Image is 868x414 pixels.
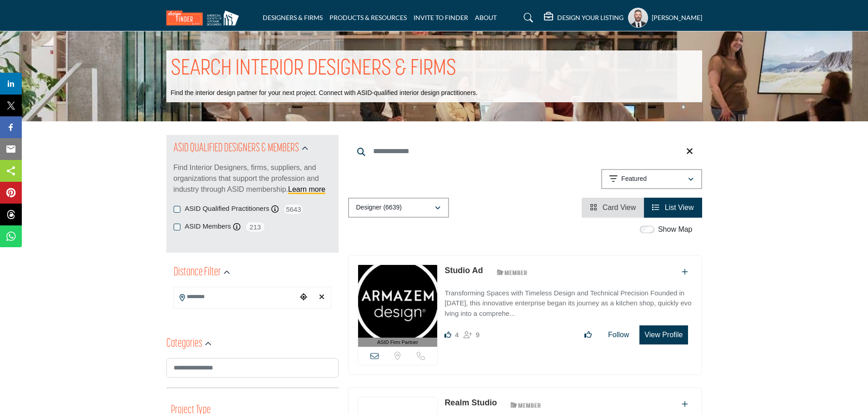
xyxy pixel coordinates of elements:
[582,198,644,218] li: Card View
[166,10,244,25] img: Site Logo
[464,329,479,340] div: Followers
[515,10,539,25] a: Search
[288,185,325,193] a: Learn more
[315,288,329,307] div: Clear search location
[644,198,702,218] li: List View
[166,336,202,352] h2: Categories
[682,268,688,276] a: Add To List
[174,140,299,157] h2: ASID QUALIFIED DESIGNERS & MEMBERS
[444,397,497,409] p: Realm Studio
[601,169,702,189] button: Featured
[174,288,297,306] input: Search Location
[171,89,478,98] p: Find the interior design partner for your next project. Connect with ASID-qualified interior desi...
[283,204,304,215] span: 5643
[329,14,407,21] a: PRODUCTS & RESOURCES
[174,264,221,281] h2: Distance Filter
[444,266,483,275] a: Studio Ad
[263,14,323,21] a: DESIGNERS & FIRMS
[665,204,694,211] span: List View
[682,400,688,408] a: Add To List
[579,326,598,344] button: Like listing
[444,398,497,407] a: Realm Studio
[492,267,533,278] img: ASID Members Badge Icon
[590,204,636,211] a: View Card
[358,265,438,338] img: Studio Ad
[174,162,331,195] p: Find Interior Designers, firms, suppliers, and organizations that support the profession and indu...
[348,198,449,218] button: Designer (6639)
[185,204,269,214] label: ASID Qualified Practitioners
[444,264,483,277] p: Studio Ad
[628,8,648,28] button: Show hide supplier dropdown
[245,221,265,233] span: 213
[174,206,180,213] input: ASID Qualified Practitioners checkbox
[166,358,339,378] input: Search Category
[297,288,310,307] div: Choose your current location
[557,14,624,22] h5: DESIGN YOUR LISTING
[185,221,231,232] label: ASID Members
[505,399,546,410] img: ASID Members Badge Icon
[658,224,693,235] label: Show Map
[356,203,402,212] p: Designer (6639)
[444,288,692,319] p: Transforming Spaces with Timeless Design and Technical Precision Founded in [DATE], this innovati...
[348,140,702,162] input: Search Keyword
[544,12,624,23] div: DESIGN YOUR LISTING
[475,14,497,21] a: ABOUT
[377,339,418,346] span: ASID Firm Partner
[652,204,693,211] a: View List
[603,204,636,211] span: Card View
[358,265,438,347] a: ASID Firm Partner
[639,325,688,344] button: View Profile
[455,331,459,339] span: 4
[652,13,702,22] h5: [PERSON_NAME]
[621,175,647,184] p: Featured
[602,326,635,344] button: Follow
[171,55,456,83] h1: SEARCH INTERIOR DESIGNERS & FIRMS
[414,14,468,21] a: INVITE TO FINDER
[476,331,479,339] span: 9
[444,331,451,338] i: Likes
[174,224,180,230] input: ASID Members checkbox
[444,283,692,319] a: Transforming Spaces with Timeless Design and Technical Precision Founded in [DATE], this innovati...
